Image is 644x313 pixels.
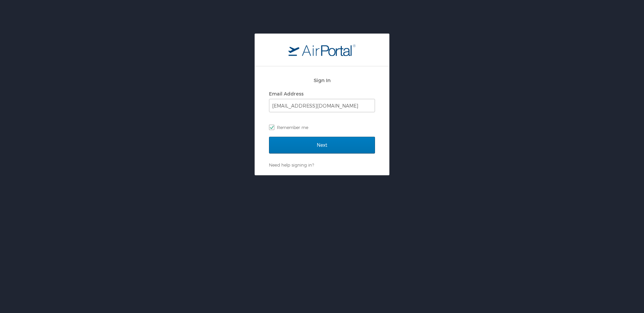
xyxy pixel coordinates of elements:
h2: Sign In [269,76,375,84]
input: Next [269,137,375,153]
img: logo [288,44,356,56]
label: Remember me [269,122,375,132]
a: Need help signing in? [269,162,314,168]
label: Email Address [269,91,304,97]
